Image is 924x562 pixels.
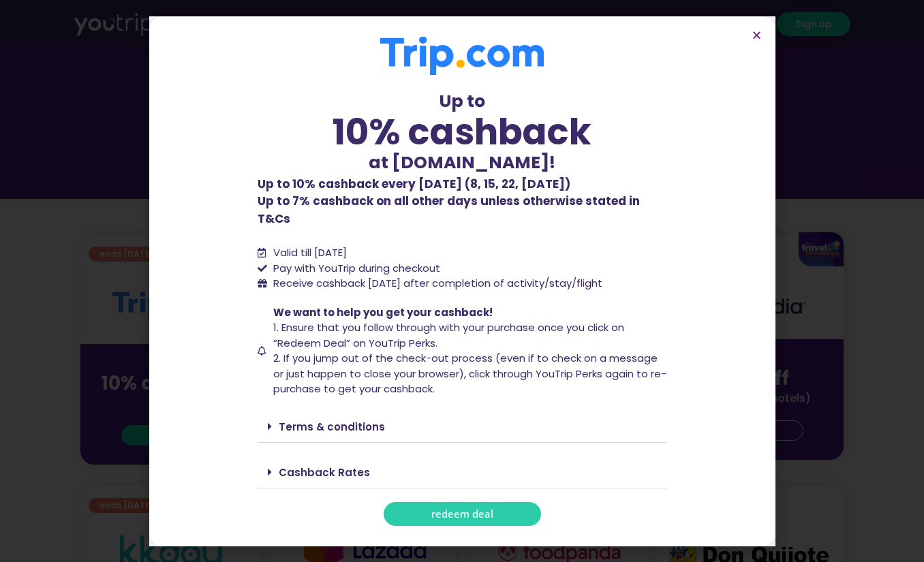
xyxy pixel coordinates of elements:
div: Up to at [DOMAIN_NAME]! [258,89,666,176]
a: Close [752,30,762,40]
span: 2. If you jump out of the check-out process (even if to check on a message or just happen to clos... [273,351,666,396]
a: Terms & conditions [279,420,385,434]
p: Up to 7% cashback on all other days unless otherwise stated in T&Cs [258,176,666,228]
b: Up to 10% cashback every [DATE] (8, 15, 22, [DATE]) [258,176,570,192]
span: We want to help you get your cashback! [273,305,493,319]
span: 1. Ensure that you follow through with your purchase once you click on “Redeem Deal” on YouTrip P... [273,320,624,350]
span: redeem deal [431,509,493,519]
span: Receive cashback [DATE] after completion of activity/stay/flight [273,276,602,290]
a: redeem deal [384,502,541,526]
div: Terms & conditions [258,411,666,443]
span: Valid till [DATE] [273,245,347,260]
span: Pay with YouTrip during checkout [270,261,440,277]
div: Cashback Rates [258,456,666,488]
a: Cashback Rates [279,465,370,480]
div: 10% cashback [258,114,666,150]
